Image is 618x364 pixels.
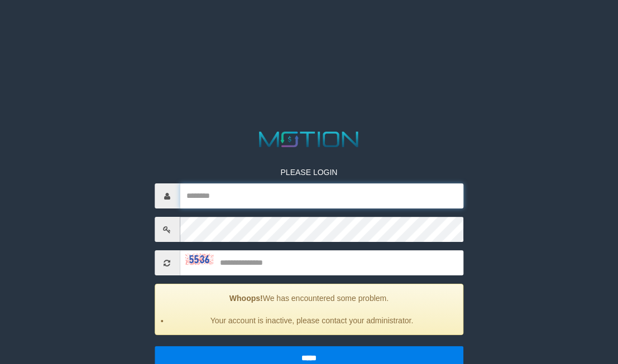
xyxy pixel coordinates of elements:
[255,129,363,150] img: MOTION_logo.png
[169,315,455,326] li: Your account is inactive, please contact your administrator.
[155,284,464,335] div: We has encountered some problem.
[229,294,263,303] strong: Whoops!
[185,254,213,265] img: captcha
[155,167,464,178] p: PLEASE LOGIN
